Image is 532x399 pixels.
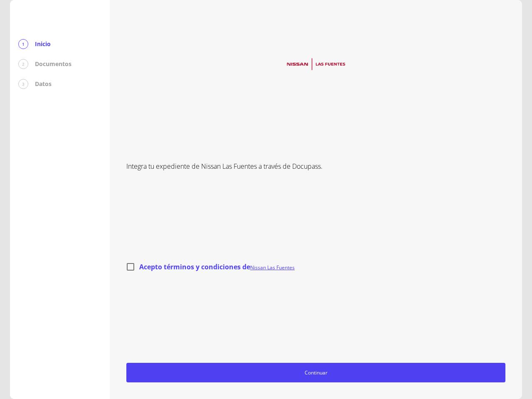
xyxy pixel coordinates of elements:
[130,368,502,377] span: Continuar
[282,54,350,74] img: logo
[250,264,295,271] a: Nissan Las Fuentes
[18,79,28,89] div: 3
[18,59,28,69] div: 2
[139,262,295,271] span: Acepto términos y condiciones de
[35,80,52,88] p: Datos
[35,60,71,68] p: Documentos
[126,161,505,171] p: Integra tu expediente de Nissan Las Fuentes a través de Docupass.
[35,40,51,48] p: Inicio
[126,363,505,382] button: Continuar
[18,39,28,49] div: 1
